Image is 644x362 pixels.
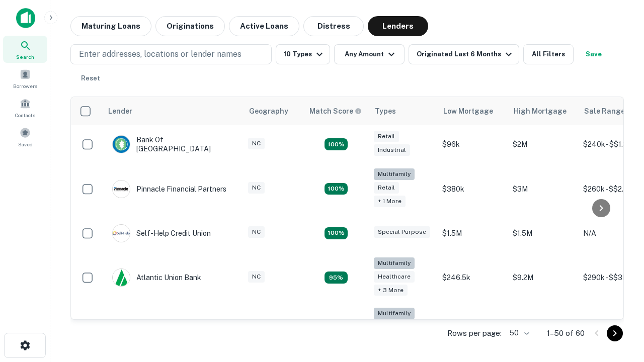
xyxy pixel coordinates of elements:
div: Matching Properties: 9, hasApolloMatch: undefined [325,271,348,284]
button: Save your search to get updates of matches that match your search criteria. [578,44,610,64]
button: Lenders [368,16,428,36]
a: Borrowers [3,65,47,92]
p: 1–50 of 60 [547,327,585,339]
div: Bank Of [GEOGRAPHIC_DATA] [112,135,233,153]
td: $3M [508,163,578,214]
th: Geography [243,97,303,125]
div: Healthcare [374,271,415,283]
td: $2M [508,125,578,163]
th: High Mortgage [508,97,578,125]
td: $380k [437,163,508,214]
th: Types [369,97,437,125]
div: Retail [374,131,399,142]
button: Distress [303,16,364,36]
div: NC [248,138,265,149]
span: Saved [18,140,33,148]
td: $9.2M [508,252,578,303]
div: Self-help Credit Union [112,224,211,242]
div: Retail [374,182,399,194]
button: Any Amount [334,44,405,64]
div: Pinnacle Financial Partners [112,180,226,198]
button: Go to next page [607,325,623,341]
p: Rows per page: [447,327,502,339]
div: Matching Properties: 17, hasApolloMatch: undefined [325,183,348,195]
div: Industrial [374,144,410,156]
button: Active Loans [229,16,299,36]
div: + 3 more [374,285,408,296]
p: Enter addresses, locations or lender names [79,48,242,60]
span: Search [16,53,34,61]
iframe: Chat Widget [594,282,644,330]
a: Search [3,36,47,63]
div: High Mortgage [514,105,567,117]
button: Enter addresses, locations or lender names [70,44,272,64]
div: 50 [506,326,531,340]
td: $1.5M [508,214,578,252]
button: Originated Last 6 Months [409,44,519,64]
div: + 1 more [374,196,406,207]
img: picture [113,180,130,198]
button: Originations [155,16,225,36]
img: picture [113,269,130,286]
div: Multifamily [374,257,415,269]
div: Multifamily [374,308,415,319]
th: Lender [102,97,243,125]
td: $1.5M [437,214,508,252]
div: Matching Properties: 15, hasApolloMatch: undefined [325,138,348,150]
div: Types [375,105,396,117]
div: Multifamily [374,168,415,180]
div: Sale Range [584,105,625,117]
button: 10 Types [276,44,330,64]
div: NC [248,271,265,283]
td: $3.2M [508,303,578,353]
td: $246.5k [437,252,508,303]
button: Maturing Loans [70,16,151,36]
th: Capitalize uses an advanced AI algorithm to match your search with the best lender. The match sco... [303,97,369,125]
span: Contacts [15,111,35,119]
img: picture [113,225,130,242]
button: All Filters [523,44,574,64]
span: Borrowers [13,82,37,90]
a: Saved [3,123,47,150]
div: Atlantic Union Bank [112,268,201,287]
div: Lender [108,105,132,117]
div: The Fidelity Bank [112,319,194,337]
div: Matching Properties: 11, hasApolloMatch: undefined [325,227,348,239]
td: $96k [437,125,508,163]
div: Low Mortgage [443,105,493,117]
td: $246k [437,303,508,353]
button: Reset [74,68,107,88]
div: Capitalize uses an advanced AI algorithm to match your search with the best lender. The match sco... [309,106,362,117]
div: Originated Last 6 Months [417,48,515,60]
div: Geography [249,105,288,117]
div: Special Purpose [374,226,430,238]
h6: Match Score [309,106,360,117]
div: NC [248,226,265,238]
div: NC [248,182,265,194]
th: Low Mortgage [437,97,508,125]
a: Contacts [3,94,47,121]
img: capitalize-icon.png [16,8,35,28]
img: picture [113,136,130,153]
